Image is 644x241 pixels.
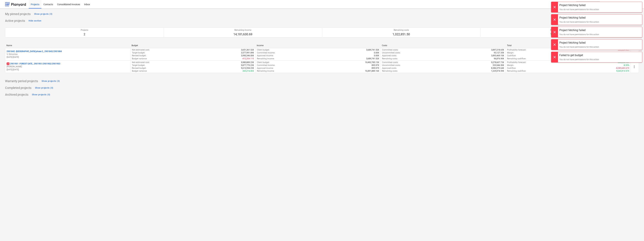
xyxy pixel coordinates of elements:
p: 96,876.90€ [494,57,504,60]
p: 1,225,974.59€ [491,70,504,73]
p: -412,354.11€ [242,57,254,60]
div: Project fetching failed [559,16,599,20]
button: Show projects (0) [33,11,53,17]
p: [PERSON_NAME] [7,65,129,68]
p: 9,265,914.57€ [616,70,629,73]
p: Budget variance : [132,70,147,73]
span: 3 [7,62,9,65]
p: 2901842 - [GEOGRAPHIC_DATA] phase 2_ 2901842/2901884 [7,50,62,53]
p: Target budget : [132,64,145,67]
p: 9,877,770.23€ [241,64,254,67]
p: Cashflow : [507,54,516,57]
p: 3,990,346.00€ [241,54,254,57]
p: Remaining costs : [382,70,398,73]
div: Failed to get budget [559,53,599,57]
p: 2 [81,32,88,36]
div: You do not have permissions for this action [559,8,599,11]
div: Name [6,44,129,47]
p: 14,181,630.69 [233,32,252,36]
p: Committed costs : [382,61,398,64]
span: more_vert [632,65,636,69]
p: Net estimated cost : [132,61,150,64]
p: Approved costs : [382,67,397,70]
p: 333,946.50€ [493,64,504,67]
button: Show projects (0) [41,78,61,84]
p: 3,689,741.52€ [366,57,379,60]
p: Committed income : [257,64,275,67]
p: 3,893,469.10€ [491,54,504,57]
p: Margin : [507,64,514,67]
div: You do not have permissions for this action [559,33,599,36]
p: 9,980,889.23€ [241,61,254,64]
div: 32901901 -FOREST GATE_ 2901901/2901902/2901903[PERSON_NAME][DATE]-[DATE] [7,62,129,71]
div: Show projects (0) [32,93,50,97]
p: 3,689,741.52€ [366,49,379,51]
p: Uncommitted costs : [382,64,400,67]
p: 3,577,991.89€ [241,51,254,54]
p: Approved costs : [382,54,397,57]
div: Project fetching failed [559,3,599,7]
p: 265,216.00€ [243,70,254,73]
p: 1,322,851.50 [393,32,410,36]
p: Client budget : [257,49,270,51]
p: Remaining cashflow : [507,70,526,73]
p: Committed income : [257,51,275,54]
div: Budget [132,44,254,47]
p: Cashflow : [507,67,516,70]
iframe: Chat Widget [627,225,644,241]
p: Profitability forecast : [507,61,526,64]
p: Margin : [507,51,514,54]
div: You do not have permissions for this action [559,20,599,23]
p: 12,858,779.19 [550,32,569,36]
p: [DATE] - [DATE] [7,56,129,59]
p: Uncommitted costs : [382,51,400,54]
p: Client budget : [257,61,270,64]
p: 3,651,361.52€ [241,49,254,51]
p: My pinned projects [5,12,31,16]
p: Active projects [5,19,25,23]
div: 2901842 -[GEOGRAPHIC_DATA] phase 2_ 2901842/2901884V. Eimontas[DATE]-[DATE] [7,50,129,59]
p: Approved income : [257,67,273,70]
p: [DATE] - [DATE] [7,68,129,71]
button: Show projects (0) [34,85,54,91]
div: You do not have permissions for this action [559,45,599,49]
p: Remaining costs : [382,57,398,60]
p: 0.00€ [374,51,379,54]
div: Show projects (0) [42,79,60,83]
p: Remaining costs [393,29,410,32]
div: Show projects (0) [34,12,52,16]
div: Show projects (0) [35,86,53,90]
p: Projects [81,29,88,32]
div: Project fetching failed [559,41,599,45]
p: 8,386,579.64€ [491,67,504,70]
p: V. Eimontas [7,53,129,56]
div: Project fetching failed [559,28,599,32]
p: Remaining cashflow [550,29,569,32]
p: Committed costs : [382,49,398,51]
p: Completed projects [5,86,31,90]
p: 9,278,607.73€ [491,61,504,64]
p: Approved income : [257,54,273,57]
p: Warranty period projects [5,79,38,83]
div: Costs [382,44,504,47]
p: 10,492,785.13€ [365,61,379,64]
p: Revised budget : [132,67,146,70]
p: Remaining income : [257,57,274,60]
p: Remaining income : [257,70,274,73]
p: Revised budget : [132,54,146,57]
p: 3,897,218.65€ [491,49,504,51]
p: -8.15% [623,51,629,54]
p: -8,385,683.67€ [616,67,629,70]
p: 0.00€ [374,54,379,57]
p: Profitability forecast : [507,49,526,51]
p: Remaining cashflow : [507,57,526,60]
p: 10,491,889.16€ [365,70,379,73]
p: 895.97€ [372,67,379,70]
p: 895.97€ [372,64,379,67]
button: Show projects (0) [31,92,51,97]
p: Budget variance : [132,57,147,60]
p: Target budget : [132,51,145,54]
p: 9,612,554.23€ [241,67,254,70]
p: 93,127.35€ [494,51,504,54]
